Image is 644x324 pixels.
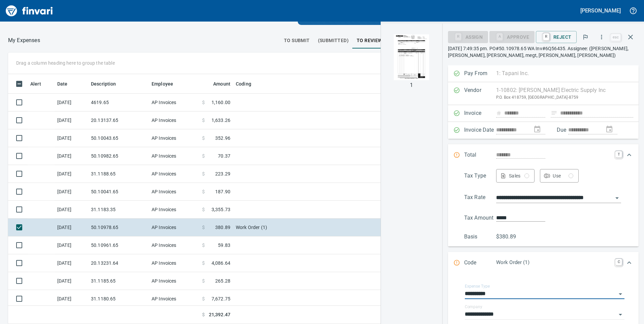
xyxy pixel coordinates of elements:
span: $ [202,295,205,302]
td: AP Invoices [149,94,199,111]
td: AP Invoices [149,111,199,129]
td: 50.10961.65 [88,236,149,254]
h5: [PERSON_NAME] [580,7,621,14]
span: Close invoice [609,29,639,45]
p: Tax Rate [464,193,496,203]
td: [DATE] [55,254,88,272]
button: Open [616,289,625,299]
td: AP Invoices [149,272,199,290]
a: C [615,259,622,265]
a: R [543,33,549,40]
button: Open [612,193,622,203]
span: $ [202,188,205,195]
span: Employee [152,80,173,88]
span: 3,355.73 [212,206,230,213]
button: [PERSON_NAME] [579,5,622,16]
td: 31.1180.65 [88,290,149,308]
td: 31.1188.65 [88,165,149,183]
td: [DATE] [55,129,88,147]
td: 31.1185.65 [88,272,149,290]
p: 1 [410,81,413,89]
td: [DATE] [55,147,88,165]
span: Coding [236,80,260,88]
span: Date [57,80,68,88]
td: 50.10043.65 [88,129,149,147]
p: $380.89 [496,233,528,241]
td: [DATE] [55,94,88,111]
span: 70.37 [218,153,230,159]
span: 59.83 [218,242,230,249]
td: [DATE] [55,165,88,183]
span: $ [202,135,205,141]
td: [DATE] [55,183,88,201]
p: My Expenses [8,36,40,44]
span: (Submitted) [318,36,349,45]
td: AP Invoices [149,129,199,147]
div: Sales [509,172,529,180]
p: Basis [464,233,496,241]
td: AP Invoices [149,183,199,201]
span: 352.96 [215,135,230,141]
button: Use [540,169,579,183]
div: Use [553,172,573,180]
td: [DATE] [55,201,88,219]
button: RReject [536,31,577,43]
span: 1,633.26 [212,117,230,124]
td: AP Invoices [149,165,199,183]
td: Work Order (1) [233,219,401,236]
td: [DATE] [55,219,88,236]
span: Description [91,80,116,88]
span: Employee [152,80,182,88]
button: Sales [496,169,535,183]
p: Total [464,151,496,160]
span: $ [202,170,205,177]
span: 223.29 [215,170,230,177]
td: 20.13231.64 [88,254,149,272]
span: 265.28 [215,278,230,284]
td: AP Invoices [149,147,199,165]
td: 50.10982.65 [88,147,149,165]
span: 1,160.00 [212,99,230,106]
td: AP Invoices [149,236,199,254]
td: AP Invoices [149,254,199,272]
span: $ [202,278,205,284]
p: Tax Type [464,172,496,183]
td: 4619.65 [88,94,149,111]
td: [DATE] [55,290,88,308]
span: $ [202,206,205,213]
div: Expand [448,144,639,166]
span: $ [202,260,205,266]
div: Expand [448,252,639,274]
a: T [615,151,622,158]
span: 21,392.47 [209,311,230,318]
span: Description [91,80,125,88]
td: 50.10978.65 [88,219,149,236]
td: AP Invoices [149,219,199,236]
td: [DATE] [55,111,88,129]
td: 50.10041.65 [88,183,149,201]
p: Work Order (1) [496,259,611,266]
p: Drag a column heading here to group the table [16,60,115,66]
nav: breadcrumb [8,36,40,44]
span: Amount [204,80,230,88]
button: Flag [578,30,593,44]
img: Page 1 [389,34,434,80]
img: Finvari [4,3,55,19]
div: Expand [448,166,639,247]
td: [DATE] [55,272,88,290]
span: 7,672.75 [212,295,230,302]
div: Assign [448,34,488,39]
span: Alert [30,80,41,88]
span: $ [202,224,205,231]
span: $ [202,153,205,159]
span: To Review [357,36,382,45]
span: $ [202,117,205,124]
span: To Submit [284,36,310,45]
a: esc [611,34,621,41]
span: 380.89 [215,224,230,231]
span: Amount [213,80,230,88]
p: Tax Amount [464,214,496,222]
td: AP Invoices [149,201,199,219]
td: [DATE] [55,236,88,254]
